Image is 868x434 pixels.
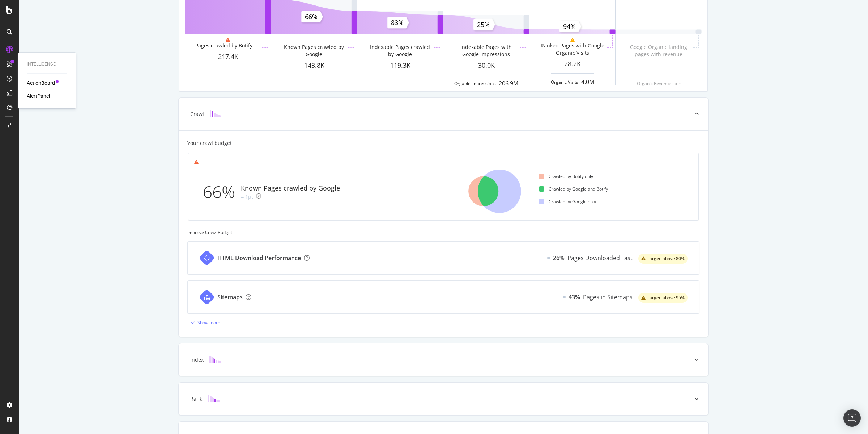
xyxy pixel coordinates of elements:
[539,186,608,192] div: Crawled by Google and Botify
[190,395,202,402] div: Rank
[241,184,340,193] div: Known Pages crawled by Google
[569,293,580,301] div: 43%
[241,196,244,198] img: Equal
[647,256,685,261] span: Target: above 80%
[197,320,220,326] div: Show more
[638,254,688,264] div: warning label
[187,280,699,314] a: SitemapsEqual43%Pages in Sitemapswarning label
[563,296,566,298] img: Equal
[27,92,50,100] a: AlertPanel
[583,293,633,301] div: Pages in Sitemaps
[27,61,67,67] div: Intelligence
[454,80,496,87] div: Organic Impressions
[271,61,357,70] div: 143.8K
[217,254,301,262] div: HTML Download Performance
[553,254,565,262] div: 26%
[27,79,55,87] a: ActionBoard
[843,409,861,427] div: Open Intercom Messenger
[187,241,699,275] a: HTML Download PerformanceEqual26%Pages Downloaded Fastwarning label
[454,43,518,58] div: Indexable Pages with Google Impressions
[217,293,243,301] div: Sitemaps
[203,180,241,204] div: 66%
[443,61,529,70] div: 30.0K
[190,356,204,363] div: Index
[367,43,432,58] div: Indexable Pages crawled by Google
[281,43,346,58] div: Known Pages crawled by Google
[647,296,685,300] span: Target: above 95%
[539,199,596,205] div: Crawled by Google only
[187,317,220,328] button: Show more
[245,193,253,200] div: 1pt
[499,79,518,88] div: 206.9M
[567,254,633,262] div: Pages Downloaded Fast
[547,257,550,259] img: Equal
[209,356,221,363] img: block-icon
[190,110,204,118] div: Crawl
[208,395,220,402] img: block-icon
[187,229,699,235] div: Improve Crawl Budget
[185,52,271,62] div: 217.4K
[210,110,221,117] img: block-icon
[638,293,688,303] div: warning label
[187,139,232,147] div: Your crawl budget
[539,173,593,179] div: Crawled by Botify only
[195,42,252,49] div: Pages crawled by Botify
[357,61,443,70] div: 119.3K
